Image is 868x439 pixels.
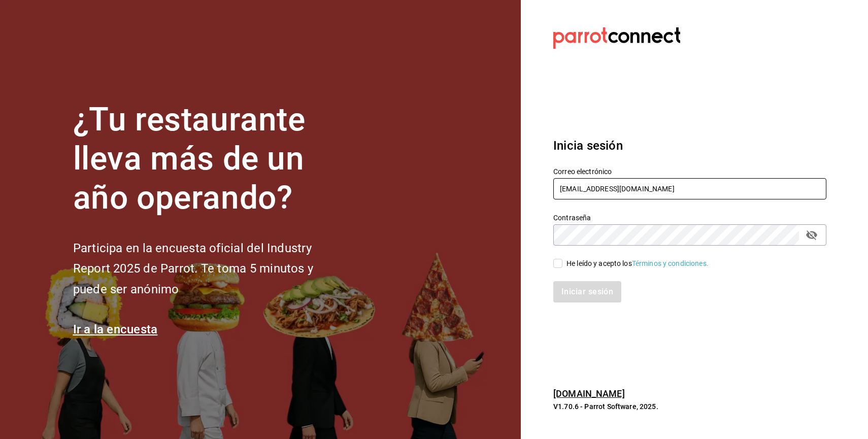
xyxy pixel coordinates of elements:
a: Términos y condiciones. [632,259,709,267]
input: Ingresa tu correo electrónico [553,178,826,199]
h1: ¿Tu restaurante lleva más de un año operando? [73,100,347,217]
label: Contraseña [553,214,826,221]
a: Ir a la encuesta [73,322,158,336]
a: [DOMAIN_NAME] [553,388,625,399]
p: V1.70.6 - Parrot Software, 2025. [553,401,826,412]
h2: Participa en la encuesta oficial del Industry Report 2025 de Parrot. Te toma 5 minutos y puede se... [73,238,347,300]
h3: Inicia sesión [553,137,826,155]
div: He leído y acepto los [566,258,709,269]
label: Correo electrónico [553,168,826,175]
button: passwordField [803,226,820,244]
